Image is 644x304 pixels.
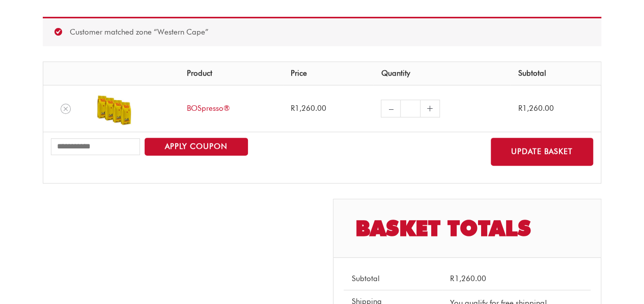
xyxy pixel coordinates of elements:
[400,100,420,117] input: Product quantity
[510,62,601,85] th: Subtotal
[43,17,601,46] div: Customer matched zone “Western Cape”
[373,62,510,85] th: Quantity
[291,104,295,113] span: R
[450,274,454,283] span: R
[518,104,522,113] span: R
[518,104,553,113] bdi: 1,260.00
[61,104,71,114] a: Remove BOSpresso® from cart
[333,199,601,257] h2: Basket totals
[381,100,400,117] a: –
[291,104,326,113] bdi: 1,260.00
[145,138,248,156] button: Apply coupon
[421,100,440,117] a: +
[179,62,283,85] th: Product
[283,62,374,85] th: Price
[186,104,230,113] a: BOSpresso®
[96,91,132,127] img: BOSpresso®
[344,268,442,290] th: Subtotal
[450,274,486,283] bdi: 1,260.00
[491,138,593,166] button: Update basket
